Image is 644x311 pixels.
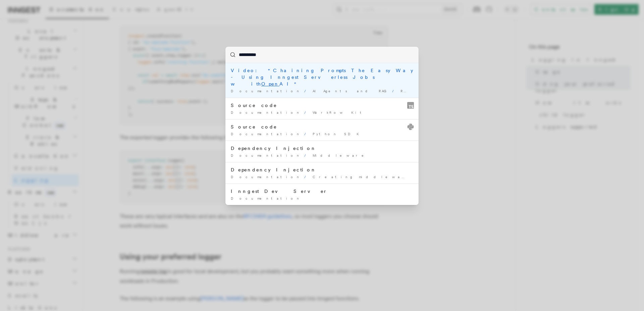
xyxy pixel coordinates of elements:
[400,89,452,93] span: Resources
[313,175,414,179] span: Creating middleware
[231,110,302,114] span: Documentation
[231,175,302,179] span: Documentation
[304,175,310,179] span: /
[231,145,413,152] div: Dependency Injection
[231,153,302,157] span: Documentation
[313,132,361,136] span: Python SDK
[313,110,366,114] span: Workflow Kit
[231,188,413,195] div: Inngest Dev Server
[304,153,310,157] span: /
[231,102,413,109] div: Source code
[313,89,389,93] span: AI Agents and RAG
[231,132,302,136] span: Documentation
[261,81,279,87] mark: Open
[231,196,302,200] span: Documentation
[304,132,310,136] span: /
[231,166,413,173] div: Dependency Injection
[304,110,310,114] span: /
[392,89,398,93] span: /
[304,89,310,93] span: /
[231,123,413,130] div: Source code
[231,67,413,87] div: Video: "Chaining Prompts The Easy Way - Using Inngest Serverless Jobs with AI"
[231,89,302,93] span: Documentation
[313,153,368,157] span: Middleware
